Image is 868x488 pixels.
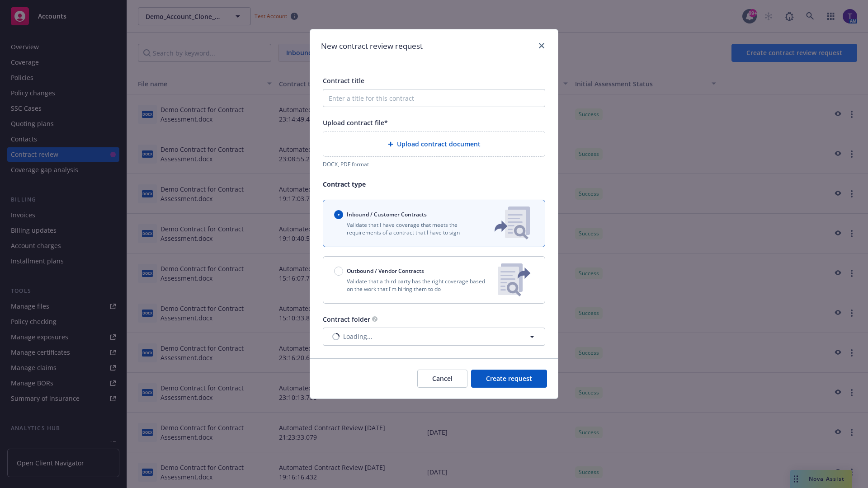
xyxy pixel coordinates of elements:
[397,139,481,149] span: Upload contract document
[323,76,364,85] span: Contract title
[471,370,547,388] button: Create request
[323,118,388,127] span: Upload contract file*
[536,40,547,51] a: close
[323,200,545,247] button: Inbound / Customer ContractsValidate that I have coverage that meets the requirements of a contra...
[334,267,343,276] input: Outbound / Vendor Contracts
[334,221,480,236] p: Validate that I have coverage that meets the requirements of a contract that I have to sign
[323,131,545,157] div: Upload contract document
[323,89,545,107] input: Enter a title for this contract
[323,328,545,346] button: Loading...
[334,210,343,219] input: Inbound / Customer Contracts
[323,256,545,304] button: Outbound / Vendor ContractsValidate that a third party has the right coverage based on the work t...
[347,211,427,218] span: Inbound / Customer Contracts
[321,40,423,52] h1: New contract review request
[323,160,545,168] div: DOCX, PDF format
[343,332,373,341] span: Loading...
[334,277,491,293] p: Validate that a third party has the right coverage based on the work that I'm hiring them to do
[486,374,532,383] span: Create request
[347,267,424,275] span: Outbound / Vendor Contracts
[432,374,453,383] span: Cancel
[323,315,370,324] span: Contract folder
[323,179,545,189] p: Contract type
[417,370,467,388] button: Cancel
